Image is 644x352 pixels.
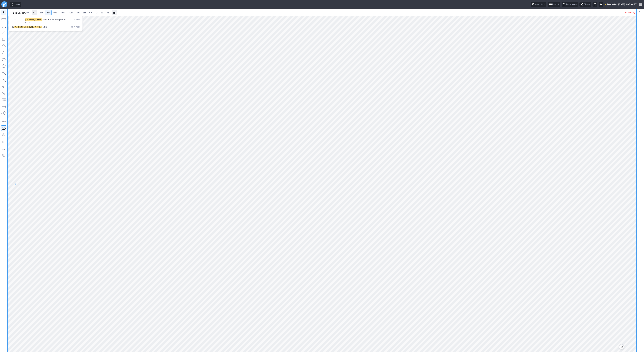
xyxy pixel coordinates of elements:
[622,12,635,14] p: -3.12 (6.01%)
[105,10,110,15] a: M
[60,11,65,14] span: 15M
[59,10,67,15] a: 15M
[25,10,30,15] button: Search
[1,125,6,131] button: Drawings Autosave: On
[12,26,14,28] span: @
[593,2,597,7] button: Toggle dark mode
[25,18,67,24] span: Media & Technology Group Corp
[638,10,643,15] button: Portfolio watchlist
[1,10,6,15] button: Mouse
[15,3,20,6] span: Ideas
[96,11,97,14] span: D
[9,16,83,31] div: Search
[38,10,45,15] a: 1M
[584,3,590,6] span: Share
[75,10,81,15] a: 1H
[599,2,603,7] button: Settings
[9,10,30,15] input: Search
[107,11,109,14] span: M
[89,11,92,14] span: 4H
[562,2,578,7] button: Full screen
[101,11,103,14] span: W
[619,344,624,349] button: Jump to the most recent bar
[1,139,6,144] button: Lock drawings
[74,18,80,24] span: NASD
[10,2,21,7] button: Ideas
[566,3,577,6] span: Full screen
[531,2,546,7] button: Chart tour
[68,11,73,14] span: 30M
[1,37,6,42] button: Rectangle
[94,10,99,15] a: D
[1,84,6,89] button: Brush
[1,97,6,102] button: Fibonacci retracements
[71,26,80,29] span: Crypto
[1,152,6,158] button: Remove all autosaved drawings
[1,63,6,69] button: Polygon
[25,26,42,28] span: [PERSON_NAME]
[1,50,6,55] button: Triangle
[579,2,591,7] button: Share
[1,23,6,29] button: Line
[53,11,57,14] span: 5M
[1,77,6,82] button: Text
[14,26,30,28] span: [PERSON_NAME]
[548,2,560,7] button: Layout
[1,132,6,137] button: Hide drawings
[1,146,6,151] button: Add note
[1,119,6,124] button: Drawing mode: Single
[1,43,6,49] button: Rotated rectangle
[88,10,94,15] a: 4H
[45,10,52,15] a: 3M
[1,70,6,76] button: XABCD
[1,30,6,35] button: Arrow
[42,26,48,28] span: / USDT
[12,18,16,21] span: DJT
[1,90,6,96] button: Elliott waves
[52,10,59,15] a: 5M
[25,18,42,21] span: [PERSON_NAME]
[67,10,75,15] a: 30M
[1,16,6,22] button: Measure
[46,11,50,14] span: 3M
[112,10,117,15] button: Range
[40,11,43,14] span: 1M
[83,11,86,14] span: 2H
[1,1,7,7] a: Finviz.com
[607,3,618,6] span: Premarket ·
[1,57,6,62] button: Ellipse
[1,110,6,116] button: Anchored VWAP
[30,26,36,28] span: USDT
[535,3,545,6] span: Chart tour
[1,104,6,109] button: Position
[32,10,37,15] button: Interval
[618,3,637,6] span: [DATE] 9:07 AM ET
[77,11,79,14] span: 1H
[552,3,559,6] span: Layout
[99,10,105,15] a: W
[81,10,87,15] a: 2H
